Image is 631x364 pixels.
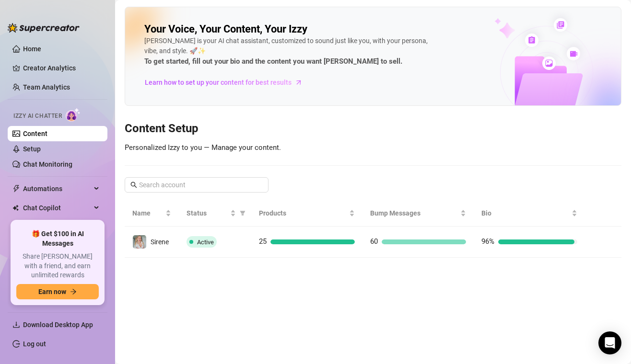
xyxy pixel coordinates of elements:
[23,160,72,168] a: Chat Monitoring
[144,36,432,68] div: [PERSON_NAME] is your AI chat assistant, customized to sound just like you, with your persona, vi...
[145,77,292,88] span: Learn how to set up your content for best results
[151,238,169,246] span: Sirene
[294,78,304,87] span: arrow-right
[598,331,621,354] div: Open Intercom Messenger
[12,205,19,211] img: Chat Copilot
[472,8,621,105] img: ai-chatter-content-library-cLFOSyPT.png
[144,57,402,66] strong: To get started, fill out your bio and the content you want [PERSON_NAME] to sell.
[66,108,81,122] img: AI Chatter
[125,143,281,152] span: Personalized Izzy to you — Manage your content.
[23,130,47,137] a: Content
[144,75,310,90] a: Learn how to set up your content for best results
[238,206,247,220] span: filter
[23,60,100,76] a: Creator Analytics
[13,112,62,121] span: Izzy AI Chatter
[125,121,621,136] h3: Content Setup
[132,208,164,218] span: Name
[139,180,255,190] input: Search account
[23,45,41,53] a: Home
[125,200,179,227] th: Name
[370,208,458,218] span: Bump Messages
[474,200,585,227] th: Bio
[187,208,228,218] span: Status
[23,145,41,153] a: Setup
[23,181,91,196] span: Automations
[481,208,570,218] span: Bio
[70,288,77,295] span: arrow-right
[8,23,80,33] img: logo-BBDzfeDw.svg
[23,321,93,329] span: Download Desktop App
[12,321,20,329] span: download
[16,252,99,280] span: Share [PERSON_NAME] with a friend, and earn unlimited rewards
[179,200,251,227] th: Status
[251,200,362,227] th: Products
[12,185,20,193] span: thunderbolt
[259,237,267,246] span: 25
[23,200,91,216] span: Chat Copilot
[362,200,474,227] th: Bump Messages
[481,237,494,246] span: 96%
[16,284,99,299] button: Earn nowarrow-right
[23,83,70,91] a: Team Analytics
[133,235,146,249] img: Sirene
[370,237,378,246] span: 60
[259,208,347,218] span: Products
[38,288,66,296] span: Earn now
[16,229,99,248] span: 🎁 Get $100 in AI Messages
[23,340,46,348] a: Log out
[240,210,245,216] span: filter
[144,23,307,36] h2: Your Voice, Your Content, Your Izzy
[197,239,214,246] span: Active
[130,182,137,188] span: search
